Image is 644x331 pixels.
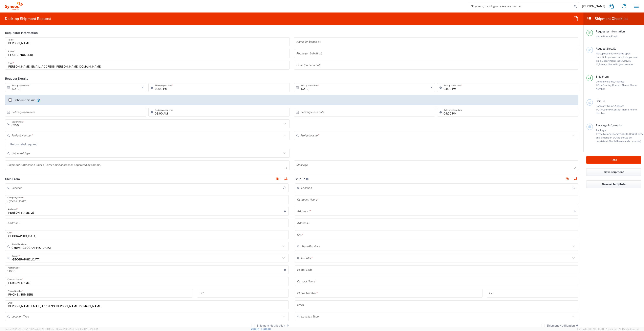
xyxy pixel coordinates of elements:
span: Number, [603,132,613,135]
span: Height, [629,132,638,135]
h2: Ship From [5,177,20,181]
span: Pickup open date, [596,52,616,55]
i: × [142,84,144,91]
span: Copyright © [DATE]-[DATE] Agistix Inc., All Rights Reserved [577,327,639,331]
span: Task, [616,59,622,62]
h2: Desktop Shipment Request [5,16,51,21]
span: Contact Name, [612,108,629,111]
button: Rate [586,156,641,164]
span: Country, [602,84,612,87]
a: Support [251,328,261,330]
span: Contact Name, [612,84,629,87]
label: Schedule pickup [8,98,35,102]
i: × [430,84,433,91]
span: Request Details [596,47,616,50]
span: [PERSON_NAME] [582,4,605,8]
span: Type, [597,132,603,135]
span: [DATE] 11:13:37 [39,328,55,330]
span: Width, [622,132,629,135]
input: Shipment, tracking or reference number [468,2,573,10]
span: Email [611,35,618,38]
span: Package Information [596,124,623,127]
span: [DATE] 12:11:14 [84,328,98,330]
span: Department, [602,59,616,62]
span: Project Name, [599,63,615,66]
a: Feedback [261,328,271,330]
span: City, [597,108,602,111]
h2: Request Details [5,77,28,81]
span: Package 1: [596,129,606,135]
span: Name, [596,35,603,38]
label: Shipment Notification [541,324,575,327]
span: City, [597,84,602,87]
span: Country, [602,108,612,111]
span: Requester Information [596,30,625,33]
button: Save shipment [586,168,641,176]
span: Company Name, [596,104,615,107]
span: Pickup close date, [602,56,623,59]
h2: Ship To [295,177,309,181]
span: Length, [613,132,622,135]
h2: Shipment Checklist [587,16,628,21]
span: Phone, [603,35,611,38]
label: Return label required [5,143,37,146]
span: Ship From [596,75,609,78]
span: Should have valid content(s) [608,140,641,143]
span: Ship To [596,99,605,103]
label: Shipment Notification [252,324,285,327]
span: Client: 2025.20.0-8c6e0cf [56,328,98,330]
h2: Requester Information [5,31,38,35]
button: Save as template [586,180,641,188]
span: Server: 2025.20.0-db47332bad5 [5,328,55,330]
span: Project Number [615,63,634,66]
span: Company Name, [596,80,615,83]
